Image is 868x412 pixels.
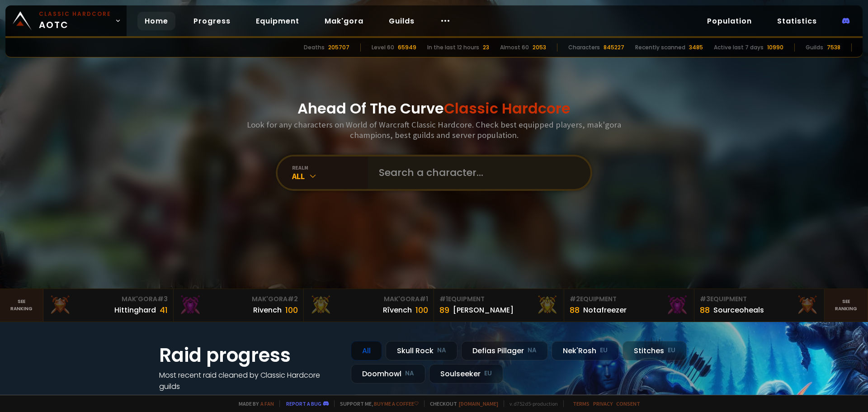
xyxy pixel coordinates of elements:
div: realm [292,164,368,171]
div: 41 [160,304,168,316]
span: Checkout [424,400,498,407]
a: #3Equipment88Sourceoheals [694,289,825,322]
div: Active last 7 days [714,43,764,52]
small: NA [528,346,537,355]
small: NA [405,369,414,378]
small: EU [484,369,492,378]
div: Almost 60 [500,43,529,52]
a: Classic HardcoreAOTC [5,5,127,36]
span: AOTC [39,10,111,32]
a: See all progress [159,393,218,403]
div: Doomhowl [351,364,425,384]
span: Made by [233,400,274,407]
div: Equipment [700,294,819,304]
div: Defias Pillager [461,341,548,360]
small: EU [668,346,675,355]
div: 7538 [827,43,840,52]
div: 845227 [604,43,624,52]
span: # 1 [420,294,428,303]
div: Hittinghard [114,304,156,316]
a: Mak'Gora#1Rîvench100 [304,289,434,322]
div: Equipment [439,294,558,304]
div: Stitches [623,341,687,360]
a: Terms [573,400,590,407]
h1: Raid progress [159,341,340,369]
a: #2Equipment88Notafreezer [564,289,694,322]
div: 205707 [328,43,349,52]
small: EU [600,346,608,355]
a: Statistics [770,12,824,30]
a: [DOMAIN_NAME] [459,400,498,407]
span: v. d752d5 - production [504,400,558,407]
div: 3485 [689,43,703,52]
a: Mak'Gora#2Rivench100 [174,289,304,322]
span: # 1 [439,294,448,303]
div: Nek'Rosh [552,341,619,360]
div: Notafreezer [583,304,627,316]
div: Soulseeker [429,364,503,384]
a: Population [700,12,759,30]
h1: Ahead Of The Curve [297,98,571,119]
div: 10990 [767,43,783,52]
span: # 3 [157,294,168,303]
div: All [351,341,382,360]
div: 100 [285,304,298,316]
span: Classic Hardcore [444,98,571,118]
div: Sourceoheals [713,304,764,316]
div: Skull Rock [386,341,458,360]
a: Privacy [593,400,613,407]
a: Mak'Gora#3Hittinghard41 [43,289,174,322]
div: All [292,171,368,181]
div: 23 [483,43,489,52]
div: Characters [568,43,600,52]
a: #1Equipment89[PERSON_NAME] [434,289,564,322]
input: Search a character... [373,156,580,189]
div: 65949 [398,43,416,52]
div: [PERSON_NAME] [453,304,514,316]
div: 100 [415,304,428,316]
a: Consent [616,400,640,407]
div: Recently scanned [635,43,685,52]
div: Mak'Gora [49,294,168,304]
div: 88 [570,304,580,316]
div: Equipment [570,294,689,304]
small: NA [437,346,446,355]
div: In the last 12 hours [427,43,479,52]
h3: Look for any characters on World of Warcraft Classic Hardcore. Check best equipped players, mak'g... [243,119,625,140]
small: Classic Hardcore [39,10,111,18]
div: Rîvench [383,304,412,316]
div: Rivench [253,304,282,316]
a: Home [137,12,175,30]
span: # 2 [288,294,298,303]
div: Mak'Gora [179,294,298,304]
a: Progress [186,12,238,30]
div: Deaths [304,43,325,52]
a: Equipment [249,12,307,30]
a: Mak'gora [317,12,371,30]
a: Report a bug [286,400,321,407]
div: Mak'Gora [309,294,428,304]
a: a fan [260,400,274,407]
a: Buy me a coffee [374,400,419,407]
span: # 2 [570,294,580,303]
a: Guilds [382,12,422,30]
span: # 3 [700,294,710,303]
div: 88 [700,304,710,316]
span: Support me, [334,400,419,407]
a: Seeranking [825,289,868,322]
h4: Most recent raid cleaned by Classic Hardcore guilds [159,369,340,392]
div: Guilds [806,43,823,52]
div: Level 60 [372,43,394,52]
div: 89 [439,304,449,316]
div: 2053 [533,43,546,52]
